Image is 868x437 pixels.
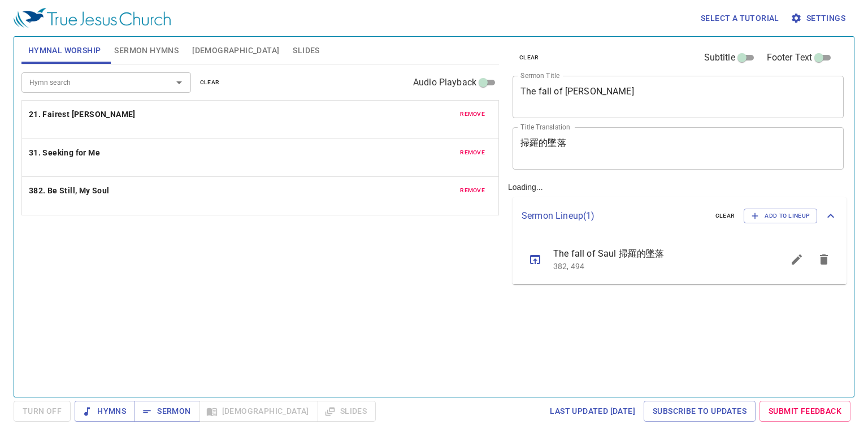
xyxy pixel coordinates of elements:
span: Submit Feedback [769,404,841,418]
span: Settings [793,11,845,25]
span: remove [460,185,485,196]
span: clear [715,211,735,221]
span: Hymns [84,404,126,418]
p: 382, 494 [553,261,756,272]
span: Sermon [144,404,190,418]
button: Sermon [134,401,199,422]
div: Loading... [504,32,851,392]
b: 382. Be Still, My Soul [29,184,110,198]
span: clear [200,77,220,88]
button: clear [709,209,742,223]
a: Last updated [DATE] [545,401,640,422]
span: Hymnal Worship [28,44,101,58]
b: 31. Seeking for Me [29,146,100,160]
span: Subtitle [704,51,735,64]
button: clear [513,51,546,64]
textarea: 掃羅的墜落 [520,137,836,159]
button: Hymns [75,401,135,422]
button: clear [193,76,227,89]
span: Footer Text [767,51,813,64]
button: remove [453,184,492,197]
span: Slides [293,44,319,58]
span: Add to Lineup [751,211,810,221]
img: True Jesus Church [14,8,171,28]
textarea: The fall of [PERSON_NAME] [520,86,836,107]
a: Subscribe to Updates [644,401,756,422]
button: remove [453,107,492,121]
button: remove [453,146,492,159]
button: 31. Seeking for Me [29,146,102,160]
span: Subscribe to Updates [653,404,747,418]
span: Last updated [DATE] [550,404,635,418]
span: [DEMOGRAPHIC_DATA] [192,44,279,58]
button: Open [171,75,187,90]
button: Add to Lineup [744,209,817,223]
button: 382. Be Still, My Soul [29,184,111,198]
div: Sermon Lineup(1)clearAdd to Lineup [513,197,847,235]
span: Audio Playback [413,76,476,89]
span: clear [519,53,539,63]
p: Sermon Lineup ( 1 ) [522,209,706,223]
button: 21. Fairest [PERSON_NAME] [29,107,137,122]
span: The fall of Saul 掃羅的墜落 [553,247,756,261]
a: Submit Feedback [759,401,850,422]
span: Select a tutorial [701,11,779,25]
span: remove [460,148,485,158]
b: 21. Fairest [PERSON_NAME] [29,107,136,122]
ul: sermon lineup list [513,235,847,284]
button: Select a tutorial [696,8,784,29]
button: Settings [788,8,850,29]
span: remove [460,109,485,119]
span: Sermon Hymns [114,44,179,58]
